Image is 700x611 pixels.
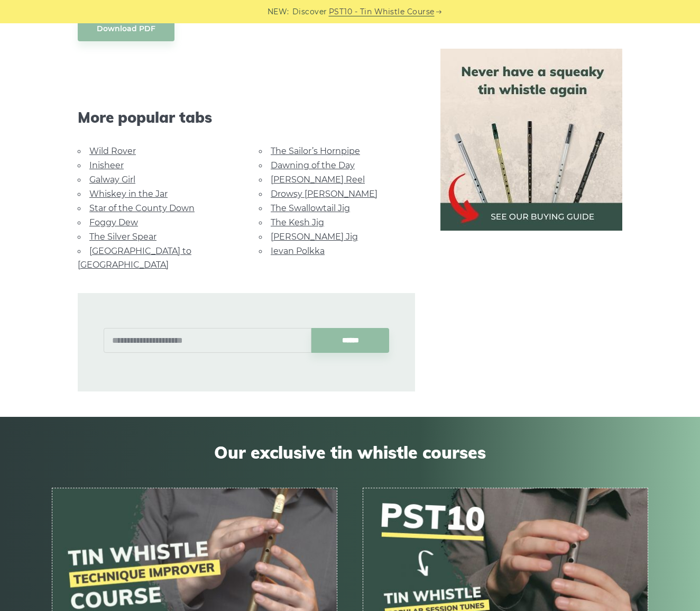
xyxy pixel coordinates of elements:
span: Discover [292,6,327,18]
a: Foggy Dew [89,217,138,227]
a: Whiskey in the Jar [89,189,168,199]
a: PST10 - Tin Whistle Course [329,6,435,18]
a: Ievan Polkka [271,246,325,256]
a: The Swallowtail Jig [271,203,350,213]
span: More popular tabs [78,108,415,126]
a: Download PDF [78,16,174,41]
a: Inisheer [89,160,124,170]
span: Our exclusive tin whistle courses [52,442,648,462]
img: tin whistle buying guide [440,49,622,231]
a: The Kesh Jig [271,217,324,227]
a: Wild Rover [89,146,136,156]
a: [PERSON_NAME] Jig [271,232,358,242]
a: Dawning of the Day [271,160,355,170]
a: Drowsy [PERSON_NAME] [271,189,377,199]
a: The Silver Spear [89,232,156,242]
a: [GEOGRAPHIC_DATA] to [GEOGRAPHIC_DATA] [78,246,191,270]
a: [PERSON_NAME] Reel [271,175,365,185]
a: Star of the County Down [89,203,195,213]
a: The Sailor’s Hornpipe [271,146,360,156]
span: NEW: [268,6,289,18]
a: Galway Girl [89,175,135,185]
